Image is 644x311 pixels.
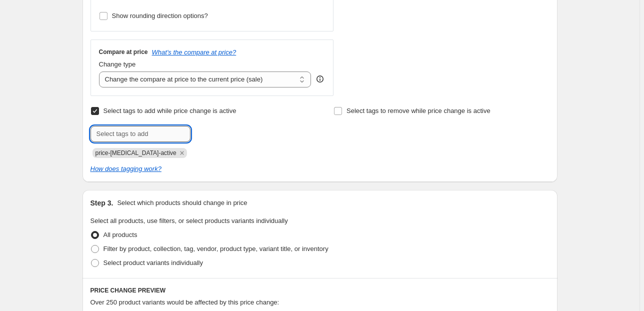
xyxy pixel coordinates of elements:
button: Remove price-change-job-active [177,148,186,157]
a: How does tagging work? [90,165,161,172]
span: Filter by product, collection, tag, vendor, product type, variant title, or inventory [103,245,328,252]
span: price-change-job-active [95,149,176,156]
span: Select product variants individually [103,259,203,266]
h3: Compare at price [99,48,148,56]
h6: PRICE CHANGE PREVIEW [90,286,549,294]
input: Select tags to add [90,126,190,142]
span: Change type [99,60,136,68]
span: All products [103,231,137,238]
span: Over 250 product variants would be affected by this price change: [90,298,279,306]
span: Select tags to add while price change is active [103,107,236,114]
span: Select tags to remove while price change is active [346,107,490,114]
span: Select all products, use filters, or select products variants individually [90,217,288,224]
span: Show rounding direction options? [112,12,208,19]
div: help [315,74,325,84]
button: What's the compare at price? [152,48,236,56]
h2: Step 3. [90,198,113,208]
p: Select which products should change in price [117,198,247,208]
